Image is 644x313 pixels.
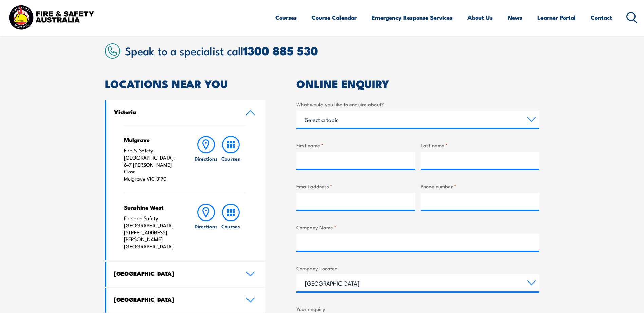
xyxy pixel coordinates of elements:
p: Fire & Safety [GEOGRAPHIC_DATA]: 6-7 [PERSON_NAME] Close Mulgrave VIC 3170 [124,147,181,182]
h4: [GEOGRAPHIC_DATA] [114,296,236,303]
h2: LOCATIONS NEAR YOU [105,79,266,88]
h4: Sunshine West [124,204,181,211]
h6: Directions [195,223,218,230]
a: Course Calendar [312,8,357,26]
label: First name [296,141,415,149]
h4: Victoria [114,108,236,116]
label: Company Located [296,264,539,272]
h4: [GEOGRAPHIC_DATA] [114,270,236,277]
h4: Mulgrave [124,136,181,143]
label: Your enquiry [296,305,539,313]
h2: ONLINE ENQUIRY [296,79,539,88]
a: Courses [275,8,297,26]
h2: Speak to a specialist call [125,44,539,57]
a: News [508,8,522,26]
a: Courses [219,136,243,182]
label: Last name [421,141,539,149]
h6: Courses [221,223,240,230]
a: Directions [194,204,218,250]
label: Phone number [421,182,539,190]
a: Learner Portal [537,8,576,26]
a: Contact [591,8,612,26]
label: Company Name [296,223,539,231]
h6: Courses [221,155,240,162]
a: Directions [194,136,218,182]
a: About Us [467,8,493,26]
a: [GEOGRAPHIC_DATA] [106,288,266,313]
a: Victoria [106,100,266,125]
a: Courses [219,204,243,250]
p: Fire and Safety [GEOGRAPHIC_DATA] [STREET_ADDRESS][PERSON_NAME] [GEOGRAPHIC_DATA] [124,215,181,250]
a: [GEOGRAPHIC_DATA] [106,262,266,287]
a: 1300 885 530 [243,41,318,59]
label: What would you like to enquire about? [296,100,539,108]
a: Emergency Response Services [372,8,453,26]
h6: Directions [195,155,218,162]
label: Email address [296,182,415,190]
